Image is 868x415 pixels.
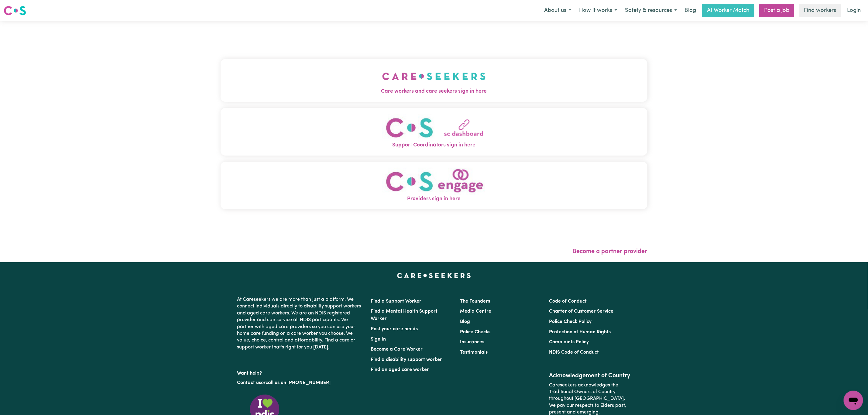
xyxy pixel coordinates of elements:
[549,330,611,334] a: Protection of Human Rights
[460,299,490,304] a: The Founders
[221,87,647,95] span: Care workers and care seekers sign in here
[549,299,587,304] a: Code of Conduct
[397,273,471,278] a: Careseekers home page
[237,294,364,353] p: At Careseekers we are more than just a platform. We connect individuals directly to disability su...
[549,309,613,314] a: Charter of Customer Service
[702,4,754,17] a: AI Worker Match
[237,368,364,377] p: Want help?
[221,141,647,149] span: Support Coordinators sign in here
[549,340,589,345] a: Complaints Policy
[540,4,575,17] button: About us
[460,319,470,324] a: Blog
[4,4,26,18] a: Careseekers logo
[371,309,438,321] a: Find a Mental Health Support Worker
[549,350,599,355] a: NDIS Code of Conduct
[266,380,331,385] a: call us on [PHONE_NUMBER]
[371,367,429,372] a: Find an aged care worker
[221,162,647,209] button: Providers sign in here
[549,372,631,379] h2: Acknowledgement of Country
[844,391,863,410] iframe: Button to launch messaging window, conversation in progress
[575,4,621,17] button: How it works
[681,4,700,17] a: Blog
[221,108,647,156] button: Support Coordinators sign in here
[371,337,386,342] a: Sign In
[371,327,418,331] a: Post your care needs
[237,377,364,389] p: or
[237,380,261,385] a: Contact us
[460,350,488,355] a: Testimonials
[371,299,422,304] a: Find a Support Worker
[843,4,864,17] a: Login
[221,59,647,101] button: Care workers and care seekers sign in here
[221,195,647,203] span: Providers sign in here
[371,347,423,352] a: Become a Care Worker
[549,319,592,324] a: Police Check Policy
[460,340,484,345] a: Insurances
[621,4,681,17] button: Safety & resources
[460,330,490,334] a: Police Checks
[371,357,442,362] a: Find a disability support worker
[759,4,794,17] a: Post a job
[460,309,491,314] a: Media Centre
[573,249,647,255] a: Become a partner provider
[4,5,26,16] img: Careseekers logo
[799,4,841,17] a: Find workers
